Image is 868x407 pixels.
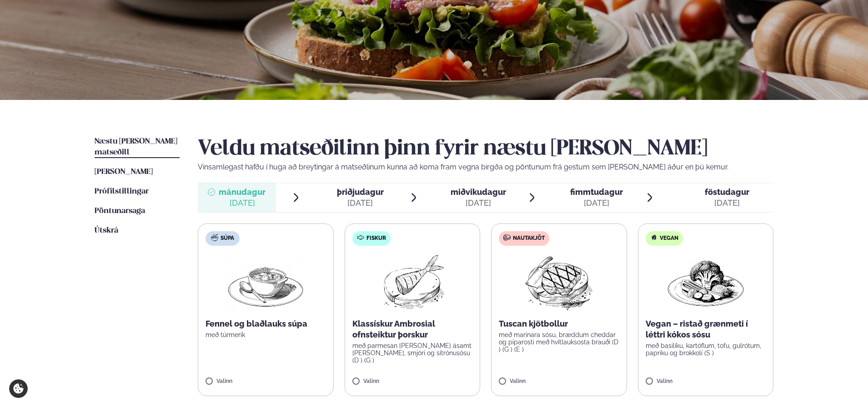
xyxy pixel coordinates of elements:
div: [DATE] [219,198,266,208]
span: Nautakjöt [513,235,545,242]
span: fimmtudagur [570,187,623,197]
span: þriðjudagur [337,187,384,197]
span: Næstu [PERSON_NAME] matseðill [95,138,177,156]
img: Vegan.svg [650,234,657,241]
p: Tuscan kjötbollur [499,318,619,329]
div: [DATE] [451,198,506,208]
p: með marinara sósu, bræddum cheddar og piparosti með hvítlauksosta brauði (D ) (G ) (E ) [499,331,619,353]
span: Súpa [221,235,234,242]
span: miðvikudagur [451,187,506,197]
a: [PERSON_NAME] [95,167,153,178]
a: Útskrá [95,225,118,236]
span: föstudagur [705,187,749,197]
span: Útskrá [95,227,118,234]
p: Vegan – ristað grænmeti í léttri kókos sósu [646,318,766,340]
a: Næstu [PERSON_NAME] matseðill [95,136,180,158]
span: Prófílstillingar [95,188,149,195]
img: soup.svg [211,234,218,241]
p: Vinsamlegast hafðu í huga að breytingar á matseðlinum kunna að koma fram vegna birgða og pöntunum... [198,162,773,173]
img: Fish.png [372,253,452,311]
img: fish.svg [357,234,364,241]
img: Vegan.png [666,253,746,311]
p: með basilíku, kartöflum, tofu, gulrótum, papriku og brokkolí (S ) [646,342,766,357]
p: Klassískur Ambrosial ofnsteiktur þorskur [352,318,473,340]
p: með túrmerik [206,331,326,338]
span: Vegan [660,235,678,242]
p: Fennel og blaðlauks súpa [206,318,326,329]
img: beef.svg [503,234,511,241]
span: [PERSON_NAME] [95,168,153,176]
span: Pöntunarsaga [95,207,145,215]
div: [DATE] [705,198,749,208]
h2: Veldu matseðilinn þinn fyrir næstu [PERSON_NAME] [198,136,773,162]
a: Pöntunarsaga [95,206,145,217]
div: [DATE] [570,198,623,208]
div: [DATE] [337,198,384,208]
span: Fiskur [366,235,386,242]
a: Cookie settings [9,379,28,398]
p: með parmesan [PERSON_NAME] ásamt [PERSON_NAME], smjöri og sítrónusósu (D ) (G ) [352,342,473,364]
img: Beef-Meat.png [519,253,599,311]
a: Prófílstillingar [95,186,149,197]
span: mánudagur [219,187,266,197]
img: Soup.png [226,253,306,311]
